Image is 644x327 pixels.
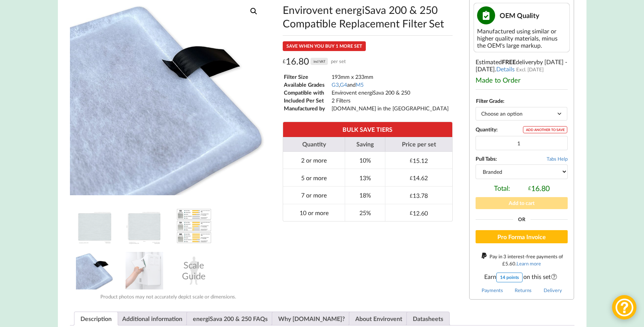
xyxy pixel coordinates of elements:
[283,137,345,152] th: Quantity
[547,156,568,162] span: Tabs Help
[331,89,449,96] td: Envirovent energiSava 200 & 250
[283,56,346,67] div: 16.80
[528,185,531,191] span: £
[331,97,449,104] td: 2 Filters
[76,207,114,245] img: Envirovent energiSava 200 & 250 Compatible MVHR Filter Replacement Set from MVHR.shop
[126,207,163,245] img: Envirovent energiSava 200 & 250 Compatible MVHR Filter Replacement Set from MVHR.shop
[332,81,339,88] a: G3
[476,197,568,209] button: Add to cart
[476,230,568,244] button: Pro Forma Invoice
[410,157,413,163] span: £
[410,209,428,217] div: 12.60
[283,3,453,30] h1: Envirovent energiSava 200 & 250 Compatible Replacement Filter Set
[502,261,505,267] span: £
[410,174,428,181] div: 14.62
[410,157,428,164] div: 15.12
[477,27,566,49] div: Manufactured using similar or higher quality materials, minus the OEM's large markup.
[502,58,516,65] b: FREE
[476,76,568,84] div: Made to Order
[331,105,449,112] td: [DOMAIN_NAME] in the [GEOGRAPHIC_DATA]
[476,273,568,282] span: Earn on this set
[502,261,515,267] div: 5.60
[500,11,539,20] span: OEM Quality
[345,152,385,169] td: 10%
[175,207,213,245] img: A Table showing a comparison between G3, G4 and M5 for MVHR Filters and their efficiency at captu...
[489,253,563,267] span: Pay in 3 interest-free payments of .
[283,97,330,104] td: Included Per Set
[516,66,544,72] span: Excl. [DATE]
[410,175,413,181] span: £
[283,169,345,186] td: 5 or more
[494,184,510,193] span: Total:
[193,312,268,325] a: energiSava 200 & 250 FAQs
[410,210,413,216] span: £
[410,193,413,199] span: £
[175,252,213,289] div: Scale Guide
[278,312,345,325] a: Why [DOMAIN_NAME]?
[283,89,330,96] td: Compatible with
[482,287,503,293] a: Payments
[476,98,503,104] label: Filter Grade
[385,137,452,152] th: Price per set
[496,273,523,282] div: 14 points
[345,169,385,186] td: 13%
[283,105,330,112] td: Manufactured by
[476,155,497,162] b: Pull Tabs:
[345,137,385,152] th: Saving
[356,81,364,88] a: M5
[126,252,163,289] img: Installing an MVHR Filter
[331,81,449,88] td: , and
[283,186,345,204] td: 7 or more
[340,81,347,88] a: G4
[528,184,550,193] div: 16.80
[345,186,385,204] td: 18%
[410,192,428,199] div: 13.78
[476,136,568,150] input: Product quantity
[517,261,541,267] a: Learn more
[515,287,532,293] a: Returns
[283,152,345,169] td: 2 or more
[413,312,443,325] a: Datasheets
[331,56,346,67] span: per set
[311,58,328,65] div: incl VAT
[283,81,330,88] td: Available Grades
[283,41,366,51] div: SAVE WHEN YOU BUY 1 MORE SET
[476,58,567,72] span: by [DATE] - [DATE]
[331,73,449,80] td: 193mm x 233mm
[345,204,385,222] td: 25%
[283,73,330,80] td: Filter Size
[523,126,567,133] div: ADD ANOTHER TO SAVE
[476,217,568,222] div: Or
[80,312,112,325] a: Description
[496,65,515,72] a: Details
[70,294,267,300] div: Product photos may not accurately depict scale or dimensions.
[283,56,286,67] span: £
[544,287,562,293] a: Delivery
[355,312,402,325] a: About Envirovent
[76,252,114,289] img: MVHR Filter with a Black Tag
[283,204,345,222] td: 10 or more
[122,312,182,325] a: Additional information
[247,5,261,18] a: View full-screen image gallery
[283,122,452,137] th: BULK SAVE TIERS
